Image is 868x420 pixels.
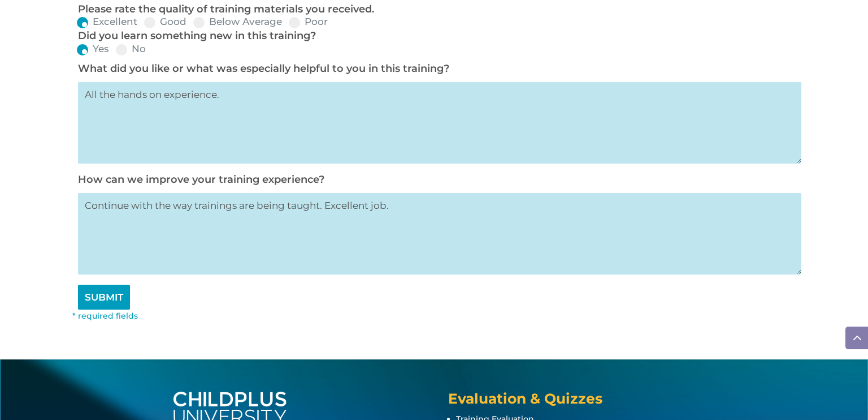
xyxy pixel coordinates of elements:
[77,17,137,27] label: Excellent
[193,17,282,27] label: Below Average
[72,311,138,321] font: * required fields
[78,3,796,16] p: Please rate the quality of training materials you received.
[144,17,186,27] label: Good
[78,62,449,75] label: What did you like or what was especially helpful to you in this training?
[116,44,146,54] label: No
[77,44,109,54] label: Yes
[78,173,324,186] label: How can we improve your training experience?
[78,285,130,310] input: SUBMIT
[289,17,328,27] label: Poor
[448,392,694,412] h4: Evaluation & Quizzes
[78,29,796,43] p: Did you learn something new in this training?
